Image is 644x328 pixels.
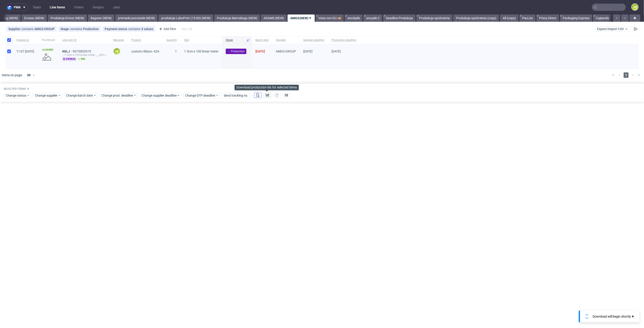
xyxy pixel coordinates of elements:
a: Produkcja Emcor (NEW) [48,14,87,22]
span: pim [77,57,86,61]
span: Locked [41,48,54,52]
span: Size [184,38,219,42]
span: Supplier [8,27,21,31]
div: Clear all [180,26,193,32]
div: Production [83,27,99,31]
span: Thumbnail [41,38,55,42]
figcaption: JW [114,48,120,55]
span: Quantity [166,38,177,42]
span: Send tracking no. [224,94,248,97]
span: custom-ribbon--424 [131,50,159,53]
a: Designs [90,4,106,11]
a: Jobs [110,4,123,11]
span: Stage [60,27,70,31]
a: Bagstar (NEW) [88,14,114,22]
span: → Production [228,49,245,53]
span: AMGS GROUP [276,50,296,53]
span: express [62,57,76,61]
button: Send tracking no. [222,93,250,98]
span: 1.5cm x 100 linear meter [184,50,219,53]
span: Change DTP deadline [185,93,216,98]
a: Ecosac (NEW) [22,14,47,22]
span: [DATE] [303,50,312,53]
a: stocpile 2 [363,14,382,22]
div: Download will begin shortly [593,314,631,319]
a: Line Items [47,4,68,11]
span: [DATE] [255,50,265,53]
a: Orders [71,4,86,11]
a: ADAMS (NEW) [261,14,287,22]
span: Change supplier [35,93,58,98]
span: Manager [113,38,124,42]
span: 1 [175,50,177,53]
span: 1 [27,87,29,90]
span: Items on page: [2,73,22,77]
a: premade pozostałe (NEW) [115,14,158,22]
div: 30 [24,72,32,78]
a: All (copy) [500,14,519,22]
span: Selected items: [4,87,26,91]
a: Packaging Express [560,14,592,22]
span: Supplier deadline [303,38,324,42]
img: logo [7,5,14,10]
span: Production deadline [332,38,356,42]
span: Created at [16,38,34,42]
span: Line item ID [62,38,106,42]
span: contains [21,27,34,31]
span: [DATE] [332,50,341,53]
a: Deadline Produkcja [383,14,416,22]
a: KKLJ [62,50,73,53]
a: Produkcja-opóźnienia (copy) [453,14,499,22]
a: stockpile [345,14,363,22]
span: contains [128,27,141,31]
div: __1-5cm-x-100-linear-meter____KKLJ [62,53,106,57]
a: Produkcja-opóźnienia [416,14,452,22]
span: Change prod. deadline [101,93,133,98]
figcaption: JW [632,4,638,10]
span: Change supplier deadline [142,93,177,98]
div: Add filter [157,25,177,33]
a: AMGS(NEW) [288,14,315,22]
span: Export/Import CSV [597,27,628,31]
a: Cajeando [593,14,612,22]
a: Tasks [30,4,43,11]
div: AMGS GROUP [34,27,55,31]
span: contains [70,27,83,31]
span: Change batch date [66,93,93,98]
span: Payment status [105,27,128,31]
button: pma [5,4,28,11]
span: Supplier [276,38,296,42]
img: no_design.png [41,52,52,62]
span: Product [131,38,159,42]
button: Export/Import CSV [595,26,630,32]
div: Download production list for selected items [235,85,299,90]
a: Priory Direct [536,14,559,22]
a: produkcja LaboPrint (15:00) (NEW) [159,14,213,22]
span: pma [14,6,21,9]
div: 3 values [141,27,153,31]
a: Vista non-EU 🚚 [316,14,344,22]
span: 11:07 [DATE] [16,50,34,53]
a: Produkcja MartsBags (NEW) [214,14,260,22]
span: Change status [6,93,27,98]
span: 1 [624,72,629,78]
span: Batch date [255,38,269,42]
a: R075852975 [73,50,92,53]
a: PacList [519,14,536,22]
span: Stage [226,38,245,42]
